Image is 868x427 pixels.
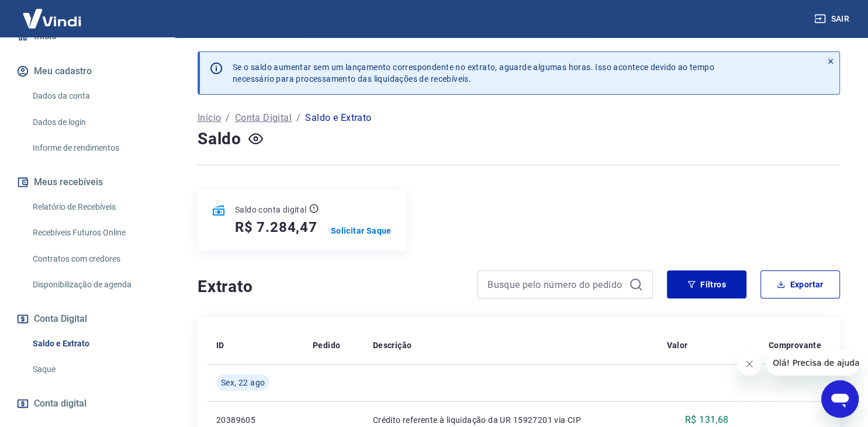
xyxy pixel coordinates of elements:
[666,339,687,351] p: Valor
[305,111,371,125] p: Saldo e Extrato
[28,247,161,271] a: Contratos com credores
[34,395,87,412] span: Conta digital
[221,377,265,388] span: Sex, 22 ago
[812,8,854,30] button: Sair
[667,270,746,298] button: Filtros
[14,1,90,36] img: Vindi
[235,218,317,237] h5: R$ 7.284,47
[14,306,161,332] button: Conta Digital
[821,380,859,418] iframe: Button to launch messaging window
[216,414,294,426] p: 20389605
[14,169,161,195] button: Meus recebíveis
[769,339,821,351] p: Comprovante
[233,61,714,85] p: Se o saldo aumentar sem um lançamento correspondente no extrato, aguarde algumas horas. Isso acon...
[28,84,161,108] a: Dados da conta
[313,339,340,351] p: Pedido
[28,357,161,381] a: Saque
[331,225,392,237] a: Solicitar Saque
[28,136,161,160] a: Informe de rendimentos
[28,110,161,134] a: Dados de login
[373,339,412,351] p: Descrição
[198,275,464,298] h4: Extrato
[766,350,859,376] iframe: Message from company
[373,414,648,426] p: Crédito referente à liquidação da UR 15927201 via CIP
[226,111,230,125] p: /
[198,127,241,151] h4: Saldo
[28,221,161,245] a: Recebíveis Futuros Online
[14,391,161,416] a: Conta digital
[14,58,161,84] button: Meu cadastro
[28,332,161,356] a: Saldo e Extrato
[216,339,224,351] p: ID
[738,352,761,376] iframe: Close message
[28,273,161,297] a: Disponibilização de agenda
[685,413,729,427] p: R$ 131,68
[235,204,307,216] p: Saldo conta digital
[296,111,300,125] p: /
[760,270,840,298] button: Exportar
[198,111,221,125] a: Início
[235,111,292,125] a: Conta Digital
[28,195,161,219] a: Relatório de Recebíveis
[7,8,98,18] span: Olá! Precisa de ajuda?
[487,276,624,293] input: Busque pelo número do pedido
